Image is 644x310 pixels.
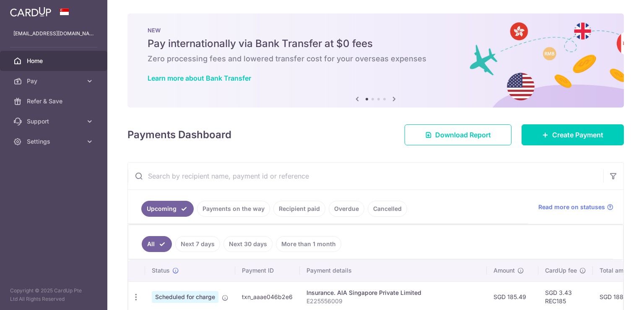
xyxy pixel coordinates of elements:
th: Payment details [300,260,487,281]
h4: Payments Dashboard [127,127,231,142]
img: CardUp [10,7,51,17]
div: Insurance. AIA Singapore Private Limited [306,289,480,297]
a: More than 1 month [276,236,341,252]
p: E225556009 [306,297,480,305]
span: Home [27,57,82,65]
span: Refer & Save [27,97,82,105]
a: Upcoming [141,201,194,217]
span: Settings [27,137,82,146]
th: Payment ID [235,260,300,281]
a: All [142,236,172,252]
span: CardUp fee [545,266,577,275]
span: Total amt. [600,266,627,275]
h5: Pay internationally via Bank Transfer at $0 fees [148,37,604,50]
p: NEW [148,27,604,34]
a: Next 30 days [223,236,273,252]
a: Overdue [329,201,364,217]
a: Download Report [405,124,512,145]
a: Payments on the way [197,201,270,217]
span: Pay [27,77,82,85]
a: Learn more about Bank Transfer [148,74,251,82]
h6: Zero processing fees and lowered transfer cost for your overseas expenses [148,54,604,64]
span: Create Payment [552,130,603,140]
a: Next 7 days [175,236,220,252]
a: Read more on statuses [538,203,613,211]
img: Bank transfer banner [127,13,624,108]
a: Cancelled [368,201,407,217]
a: Recipient paid [273,201,325,217]
p: [EMAIL_ADDRESS][DOMAIN_NAME] [13,29,94,38]
a: Create Payment [522,124,624,145]
span: Status [152,266,170,275]
span: Download Report [435,130,491,140]
span: Read more on statuses [538,203,605,211]
span: Amount [493,266,515,275]
span: Scheduled for charge [152,291,218,303]
span: Support [27,117,82,126]
input: Search by recipient name, payment id or reference [128,163,603,189]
